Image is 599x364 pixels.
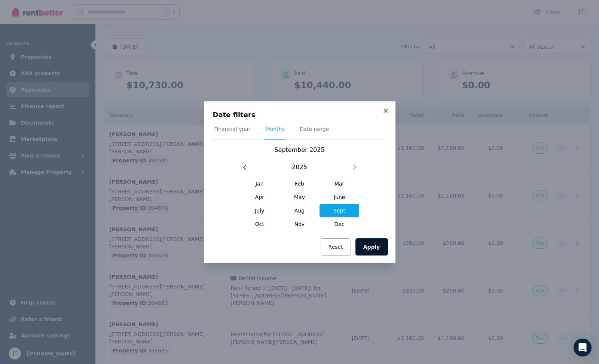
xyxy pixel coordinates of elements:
span: Dec [320,217,360,231]
button: Apply [355,238,388,256]
span: Oct [240,217,280,231]
span: 2025 [292,163,307,172]
button: Reset [321,238,351,256]
span: July [240,204,280,217]
span: Mar [320,177,360,190]
h3: Date filters [213,110,386,119]
span: May [279,190,320,204]
div: Open Intercom Messenger [574,339,592,357]
span: Months [266,125,285,133]
span: Date range [300,125,329,133]
span: June [320,190,360,204]
span: Financial year [214,125,251,133]
span: Nov [279,217,320,231]
span: Apr [240,190,280,204]
span: Feb [279,177,320,190]
span: Aug [279,204,320,217]
span: September 2025 [274,146,324,153]
span: Sept [320,204,360,217]
nav: Tabs [213,125,386,140]
span: Jan [240,177,280,190]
